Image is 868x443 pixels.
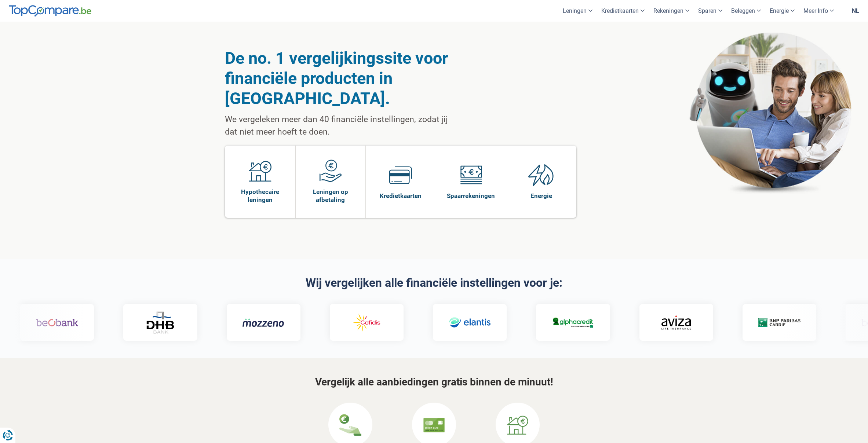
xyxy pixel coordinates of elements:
[660,315,690,329] img: Aviza
[757,318,799,327] img: Cardif
[507,414,529,436] img: Hypothecaire leningen
[225,113,455,138] p: We vergeleken meer dan 40 financiële instellingen, zodat jij dat niet meer hoeft te doen.
[299,188,362,204] span: Leningen op afbetaling
[366,146,436,218] a: Kredietkaarten Kredietkaarten
[145,311,174,334] img: DHB Bank
[225,377,643,388] h3: Vergelijk alle aanbiedingen gratis binnen de minuut!
[229,188,292,204] span: Hypothecaire leningen
[447,192,495,200] span: Spaarrekeningen
[448,312,490,333] img: Elantis
[460,164,482,186] img: Spaarrekeningen
[339,414,361,436] img: Leningen
[296,146,366,218] a: Leningen op afbetaling Leningen op afbetaling
[380,192,422,200] span: Kredietkaarten
[225,146,295,218] a: Hypothecaire leningen Hypothecaire leningen
[249,160,271,182] img: Hypothecaire leningen
[241,318,284,327] img: Mozzeno
[530,192,552,200] span: Energie
[423,414,445,436] img: Kredietkaarten
[9,5,91,17] img: TopCompare
[389,164,412,186] img: Kredietkaarten
[225,48,455,109] h1: De no. 1 vergelijkingssite voor financiële producten in [GEOGRAPHIC_DATA].
[528,164,554,186] img: Energie
[225,277,643,289] h2: Wij vergelijken alle financiële instellingen voor je:
[436,146,506,218] a: Spaarrekeningen Spaarrekeningen
[344,312,387,333] img: Cofidis
[319,160,342,182] img: Leningen op afbetaling
[506,146,576,218] a: Energie Energie
[551,316,593,329] img: Alphacredit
